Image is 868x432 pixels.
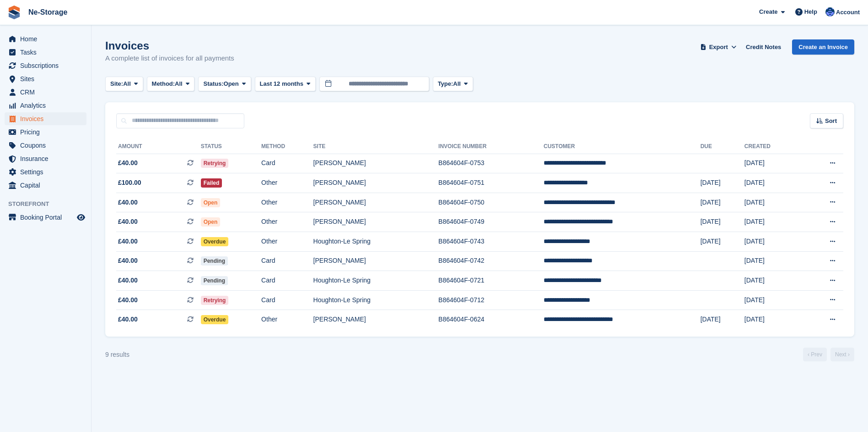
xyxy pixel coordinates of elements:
[744,193,802,212] td: [DATE]
[744,232,802,252] td: [DATE]
[804,7,817,17] span: Help
[742,39,785,55] a: Credit Notes
[825,116,837,126] span: Sort
[261,271,313,291] td: Card
[201,256,228,266] span: Pending
[201,276,228,285] span: Pending
[5,72,86,85] a: menu
[105,39,234,52] h1: Invoices
[5,59,86,72] a: menu
[203,79,223,89] span: Status:
[5,86,86,99] a: menu
[116,139,201,154] th: Amount
[801,348,856,361] nav: Page
[438,310,544,329] td: B864604F-0624
[453,79,461,89] span: All
[744,290,802,310] td: [DATE]
[313,154,439,173] td: [PERSON_NAME]
[438,154,544,173] td: B864604F-0753
[759,7,777,17] span: Create
[261,193,313,212] td: Other
[75,212,86,223] a: Preview store
[118,315,138,324] span: £40.00
[105,53,234,64] p: A complete list of invoices for all payments
[313,310,439,329] td: [PERSON_NAME]
[118,237,138,246] span: £40.00
[260,79,303,89] span: Last 12 months
[8,199,91,209] span: Storefront
[201,217,221,227] span: Open
[118,217,138,227] span: £40.00
[118,276,138,285] span: £40.00
[313,212,439,232] td: [PERSON_NAME]
[147,77,195,92] button: Method: All
[261,139,313,154] th: Method
[313,139,439,154] th: Site
[255,77,316,92] button: Last 12 months
[201,198,221,207] span: Open
[105,77,143,92] button: Site: All
[261,173,313,193] td: Other
[836,8,860,17] span: Account
[118,158,138,168] span: £40.00
[20,152,75,165] span: Insurance
[25,5,71,20] a: Ne-Storage
[261,232,313,252] td: Other
[20,179,75,192] span: Capital
[830,348,854,361] a: Next
[744,212,802,232] td: [DATE]
[5,166,86,178] a: menu
[20,86,75,99] span: CRM
[313,271,439,291] td: Houghton-Le Spring
[744,271,802,291] td: [DATE]
[438,290,544,310] td: B864604F-0712
[433,77,473,92] button: Type: All
[544,139,701,154] th: Customer
[744,251,802,271] td: [DATE]
[5,112,86,125] a: menu
[20,126,75,138] span: Pricing
[118,178,141,188] span: £100.00
[438,79,453,89] span: Type:
[20,211,75,224] span: Booking Portal
[5,99,86,112] a: menu
[261,251,313,271] td: Card
[5,152,86,165] a: menu
[438,271,544,291] td: B864604F-0721
[201,237,229,246] span: Overdue
[201,139,261,154] th: Status
[313,251,439,271] td: [PERSON_NAME]
[5,33,86,45] a: menu
[701,212,744,232] td: [DATE]
[313,290,439,310] td: Houghton-Le Spring
[5,139,86,152] a: menu
[701,139,744,154] th: Due
[313,232,439,252] td: Houghton-Le Spring
[118,295,138,305] span: £40.00
[438,232,544,252] td: B864604F-0743
[438,251,544,271] td: B864604F-0742
[5,179,86,192] a: menu
[792,39,854,55] a: Create an Invoice
[201,315,229,324] span: Overdue
[261,310,313,329] td: Other
[118,198,138,207] span: £40.00
[7,6,21,19] img: stora-icon-8386f47178a22dfd0bd8f6a31ec36ba5ce8667c1dd55bd0f319d3a0aa187defe.svg
[198,77,251,92] button: Status: Open
[110,79,123,89] span: Site:
[5,46,86,59] a: menu
[744,310,802,329] td: [DATE]
[20,112,75,125] span: Invoices
[152,79,175,89] span: Method:
[744,173,802,193] td: [DATE]
[201,178,222,188] span: Failed
[803,348,827,361] a: Previous
[118,256,138,266] span: £40.00
[701,310,744,329] td: [DATE]
[123,79,131,89] span: All
[20,139,75,152] span: Coupons
[20,33,75,45] span: Home
[701,173,744,193] td: [DATE]
[201,159,229,168] span: Retrying
[825,7,835,17] img: Karol Carter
